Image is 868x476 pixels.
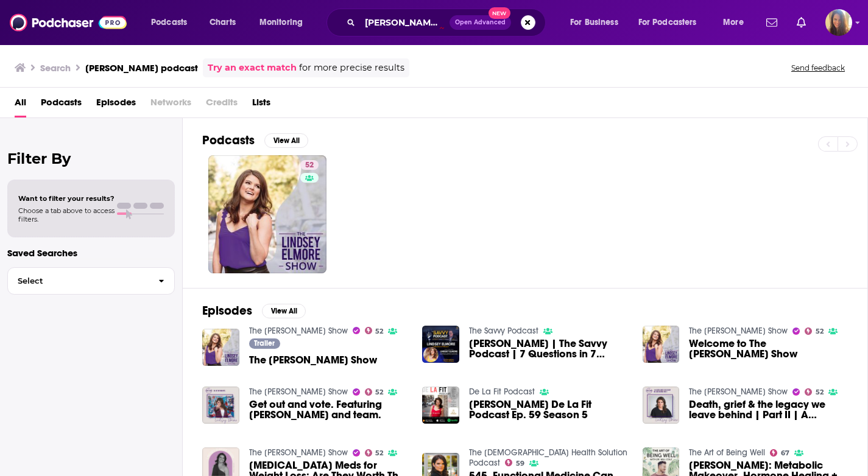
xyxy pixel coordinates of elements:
a: PodcastsView All [202,133,308,148]
span: Death, grief & the legacy we leave behind | Part II | A heartfelt letter | [PERSON_NAME] [689,399,848,420]
img: Podchaser - Follow, Share and Rate Podcasts [10,11,127,34]
span: Welcome to The [PERSON_NAME] Show [689,338,848,359]
button: open menu [143,13,203,32]
img: The Lindsey Elmore Show [202,329,239,366]
a: Dr. Lindsey Elmore De La Fit Podcast Ep. 59 Season 5 [469,399,628,420]
span: Logged in as AHartman333 [825,9,852,36]
span: for more precise results [299,61,404,75]
span: 52 [305,159,314,172]
a: The Female Health Solution Podcast [469,447,627,468]
button: Select [7,267,175,295]
h2: Filter By [7,150,175,167]
a: Podcasts [41,93,82,117]
a: The Lindsey Elmore Show [249,355,377,365]
img: Dr Lindsey Elmore | The Savvy Podcast | 7 Questions in 7 Minutes [422,326,459,363]
a: 52 [365,388,384,396]
span: Charts [210,14,236,31]
input: Search podcasts, credits, & more... [360,13,450,32]
span: 52 [375,450,383,456]
span: Podcasts [151,14,187,31]
a: 52 [365,449,384,457]
button: open menu [251,13,319,32]
a: 67 [770,449,789,457]
button: View All [264,133,308,148]
button: View All [262,304,306,318]
a: Show notifications dropdown [761,12,782,33]
p: Saved Searches [7,247,175,259]
button: open menu [562,13,633,32]
a: All [15,93,26,117]
a: Welcome to The Lindsey Elmore Show [689,338,848,359]
a: 52 [805,327,824,335]
span: Get out and vote. Featuring [PERSON_NAME] and team. [249,399,408,420]
a: Episodes [96,93,136,117]
button: open menu [630,13,715,32]
a: The Lindsey Elmore Show [689,326,788,336]
span: Open Advanced [455,19,506,26]
span: 52 [816,390,824,395]
span: Trailer [254,340,275,347]
a: The Lindsey Elmore Show [689,387,788,397]
span: 52 [375,390,383,395]
a: Try an exact match [208,61,297,75]
h2: Podcasts [202,133,255,148]
a: EpisodesView All [202,303,306,318]
img: Death, grief & the legacy we leave behind | Part II | A heartfelt letter | Lindsey Elmore [643,387,680,424]
a: The Art of Being Well [689,447,765,458]
a: Dr Lindsey Elmore | The Savvy Podcast | 7 Questions in 7 Minutes [469,338,628,359]
h3: [PERSON_NAME] podcast [85,62,198,74]
a: The Lindsey Elmore Show [249,447,348,458]
a: Lists [252,93,270,117]
span: More [723,14,744,31]
a: Get out and vote. Featuring Lindsey Elmore and team. [249,399,408,420]
button: Show profile menu [825,9,852,36]
button: open menu [715,13,759,32]
a: Show notifications dropdown [792,12,811,33]
img: User Profile [825,9,852,36]
button: Send feedback [788,63,849,73]
a: 59 [505,459,524,466]
span: 52 [375,329,383,334]
a: 52 [805,388,824,396]
a: 52 [300,160,319,170]
span: The [PERSON_NAME] Show [249,355,377,365]
span: Credits [206,93,238,117]
h2: Episodes [202,303,252,318]
span: New [489,7,510,19]
button: Open AdvancedNew [450,15,511,30]
a: 52 [365,327,384,334]
span: [PERSON_NAME] De La Fit Podcast Ep. 59 Season 5 [469,399,628,420]
span: [PERSON_NAME] | The Savvy Podcast | 7 Questions in 7 Minutes [469,338,628,359]
a: The Savvy Podcast [469,326,538,336]
span: Networks [150,93,191,117]
span: Select [8,277,149,285]
h3: Search [40,62,71,74]
span: Monitoring [259,14,303,31]
a: Death, grief & the legacy we leave behind | Part II | A heartfelt letter | Lindsey Elmore [689,399,848,420]
img: Dr. Lindsey Elmore De La Fit Podcast Ep. 59 Season 5 [422,387,459,424]
img: Get out and vote. Featuring Lindsey Elmore and team. [202,387,239,424]
a: The Lindsey Elmore Show [249,326,348,336]
a: De La Fit Podcast [469,387,535,397]
span: Choose a tab above to access filters. [18,206,115,223]
span: For Business [570,14,618,31]
a: Charts [202,13,243,32]
span: 52 [816,329,824,334]
span: 67 [781,450,789,456]
span: 59 [516,461,524,466]
a: 52 [208,155,326,273]
div: Search podcasts, credits, & more... [338,9,557,37]
img: Welcome to The Lindsey Elmore Show [643,326,680,363]
span: For Podcasters [638,14,697,31]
